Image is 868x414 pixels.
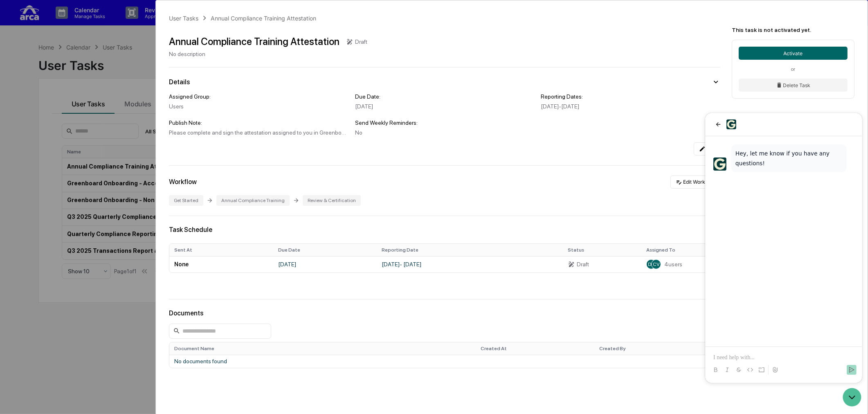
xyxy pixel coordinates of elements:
th: Document Name [169,342,476,355]
div: Users [169,103,349,110]
div: Details [169,78,190,86]
th: Created At [476,342,594,355]
td: No documents found [169,355,720,368]
div: Draft [577,261,589,268]
td: None [169,256,273,272]
iframe: Open customer support [842,387,864,409]
div: Annual Compliance Training [216,195,290,206]
div: User Tasks [169,15,198,22]
div: Annual Compliance Training Attestation [169,36,340,47]
td: [DATE] [273,256,377,272]
div: Annual Compliance Training Attestation [211,15,316,22]
div: This task is not activated yet. [732,27,855,33]
th: Due Date [273,244,377,256]
span: CV [653,261,660,267]
th: Created By [594,342,720,355]
th: Sent At [169,244,273,256]
div: No description [169,51,367,57]
div: Reporting Dates: [541,93,720,100]
div: Review & Certification [303,195,361,206]
div: Assigned Group: [169,93,349,100]
span: 4 users [664,261,682,268]
th: Reporting Date [377,244,563,256]
span: DD [648,261,654,267]
button: Delete Task [739,79,848,92]
div: or [739,66,848,72]
span: [DATE] - [DATE] [541,103,579,110]
th: Assigned To [641,244,720,256]
div: [DATE] [355,103,535,110]
button: Activate [739,47,848,60]
div: Documents [169,309,720,317]
div: Due Date: [355,93,535,100]
div: No [355,129,535,136]
button: Edit Workflow [670,175,720,189]
button: Edit [694,142,720,155]
div: Workflow [169,178,197,186]
div: Please complete and sign the attestation assigned to you in Greenboard. [169,129,349,136]
th: Status [563,244,641,256]
div: Draft [355,38,367,45]
iframe: Customer support window [705,113,862,383]
div: Task Schedule [169,226,720,234]
div: Get Started [169,195,203,206]
div: Publish Note: [169,119,349,126]
div: Send Weekly Reminders: [355,119,535,126]
td: [DATE] - [DATE] [377,256,563,272]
